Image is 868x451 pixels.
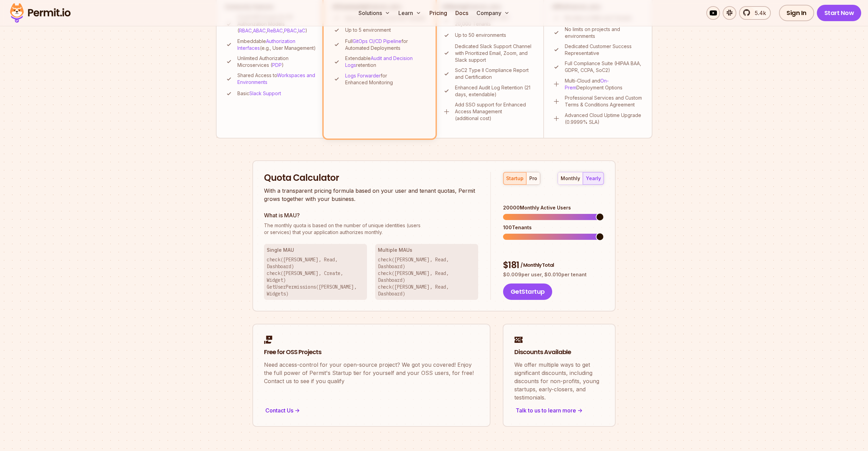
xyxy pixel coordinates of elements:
p: Basic [237,90,281,97]
img: Permit logo [7,1,74,25]
div: 100 Tenants [503,224,604,231]
div: Contact Us [264,406,479,415]
h3: What is MAU? [264,211,478,219]
p: Advanced Cloud Uptime Upgrade (0.9999% SLA) [565,112,644,126]
a: Authorization Interfaces [237,38,295,51]
span: -> [577,406,583,414]
p: Full Compliance Suite (HIPAA BAA, GDPR, CCPA, SoC2) [565,60,644,74]
h2: Quota Calculator [264,172,478,184]
a: GitOps CI/CD Pipeline [353,38,401,44]
div: monthly [561,175,580,182]
p: We offer multiple ways to get significant discounts, including discounts for non-profits, young s... [514,361,604,402]
p: Enhanced Audit Log Retention (21 days, extendable) [455,84,535,98]
span: The monthly quota is based on the number of unique identities (users [264,222,478,229]
p: Extendable retention [345,55,427,69]
div: Talk to us to learn more [514,406,604,415]
a: Pricing [427,6,450,20]
button: Company [474,6,512,20]
p: Dedicated Slack Support Channel with Prioritized Email, Zoom, and Slack support [455,43,535,63]
p: Need access-control for your open-source project? We got you covered! Enjoy the full power of Per... [264,361,479,385]
a: Free for OSS ProjectsNeed access-control for your open-source project? We got you covered! Enjoy ... [252,324,490,427]
div: pro [529,175,537,182]
a: ReBAC [267,28,283,33]
a: ABAC [253,28,266,33]
p: Professional Services and Custom Terms & Conditions Agreement [565,94,644,108]
span: / Monthly Total [520,262,554,268]
button: Learn [396,6,424,20]
a: Sign In [779,5,814,21]
a: Start Now [817,5,862,21]
h3: Multiple MAUs [378,247,475,253]
a: PBAC [284,28,297,33]
p: $ 0.009 per user, $ 0.010 per tenant [503,271,604,278]
p: Unlimited Authorization Microservices ( ) [237,55,317,69]
p: Up to 5 environment [345,27,391,33]
a: On-Prem [565,78,609,90]
p: Shared Access to [237,72,317,86]
a: 5.4k [739,6,771,20]
p: Dedicated Customer Success Representative [565,43,644,57]
a: Docs [453,6,471,20]
a: Slack Support [249,90,281,96]
p: Multi-Cloud and Deployment Options [565,77,644,91]
a: RBAC [239,28,252,33]
span: -> [295,406,300,414]
span: 5.4k [751,9,766,17]
h2: Free for OSS Projects [264,348,479,357]
div: 20000 Monthly Active Users [503,204,604,211]
p: SoC2 Type II Compliance Report and Certification [455,67,535,81]
p: check([PERSON_NAME], Read, Dashboard) check([PERSON_NAME], Read, Dashboard) check([PERSON_NAME], ... [378,256,475,297]
button: Solutions [356,6,393,20]
p: check([PERSON_NAME], Read, Dashboard) check([PERSON_NAME], Create, Widget) GetUserPermissions([PE... [267,256,364,297]
h3: Single MAU [267,247,364,253]
button: GetStartup [503,283,552,300]
a: PDP [272,62,282,68]
a: Discounts AvailableWe offer multiple ways to get significant discounts, including discounts for n... [503,324,616,427]
div: $ 181 [503,259,604,272]
p: Up to 50 environments [455,32,506,39]
a: Audit and Decision Logs [345,55,413,68]
p: or services) that your application authorizes monthly. [264,222,478,236]
p: Add SSO support for Enhanced Access Management (additional cost) [455,101,535,122]
p: Full for Automated Deployments [345,38,427,52]
p: With a transparent pricing formula based on your user and tenant quotas, Permit grows together wi... [264,187,478,203]
p: No limits on projects and environments [565,26,644,40]
p: Embeddable (e.g., User Management) [237,38,317,52]
h2: Discounts Available [514,348,604,357]
p: for Enhanced Monitoring [345,72,427,86]
a: Logs Forwarder [345,73,381,78]
a: IaC [298,28,305,33]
